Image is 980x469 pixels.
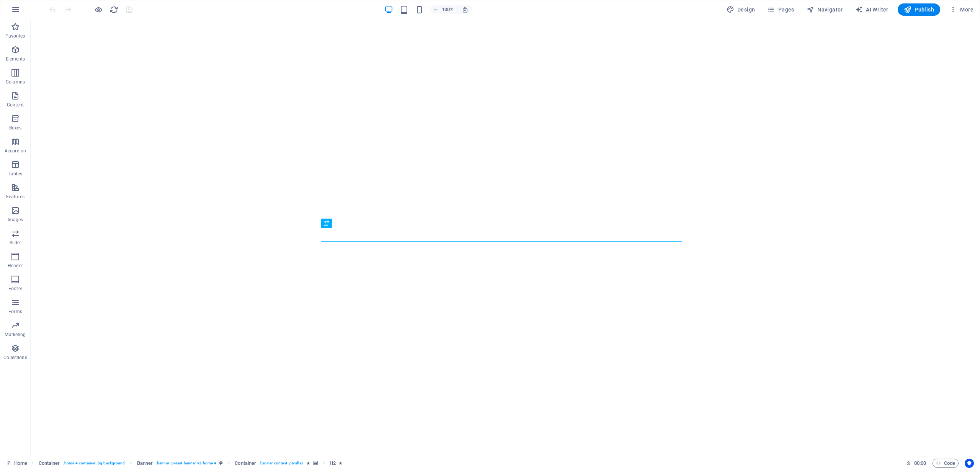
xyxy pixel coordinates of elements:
p: Slider [10,240,21,246]
button: Navigator [804,3,846,16]
span: Publish [904,6,934,13]
i: Reload page [109,5,118,14]
i: Element contains an animation [339,461,342,465]
button: Publish [898,3,940,16]
span: Click to select. Double-click to edit [39,459,60,468]
p: Elements [6,56,25,62]
span: : [920,460,921,466]
p: Boxes [9,125,22,131]
button: Pages [764,3,797,16]
p: Tables [8,171,22,177]
i: This element is a customizable preset [219,461,223,465]
i: Element contains an animation [307,461,310,465]
p: Forms [8,309,22,315]
p: Features [6,194,24,200]
button: Code [933,459,959,468]
button: reload [109,5,118,14]
span: Navigator [807,6,843,13]
span: Click to select. Double-click to edit [330,459,336,468]
button: AI Writer [852,3,892,16]
span: Code [936,459,955,468]
p: Accordion [5,148,26,154]
p: Header [8,263,23,269]
i: On resize automatically adjust zoom level to fit chosen device. [462,6,469,13]
p: Footer [8,286,22,292]
button: Design [724,3,758,16]
p: Content [7,102,24,108]
span: Click to select. Double-click to edit [137,459,153,468]
p: Collections [3,355,27,361]
span: More [949,6,973,13]
p: Images [8,217,23,223]
p: Marketing [5,332,26,338]
p: Columns [6,79,25,85]
button: More [946,3,977,16]
button: Click here to leave preview mode and continue editing [94,5,103,14]
button: 100% [430,5,457,14]
h6: 100% [442,5,454,14]
span: 00 00 [914,459,926,468]
div: Design (Ctrl+Alt+Y) [724,3,758,16]
nav: breadcrumb [39,459,343,468]
button: Usercentrics [965,459,974,468]
p: Favorites [5,33,25,39]
span: Click to select. Double-click to edit [235,459,256,468]
a: Click to cancel selection. Double-click to open Pages [6,459,27,468]
h6: Session time [906,459,926,468]
span: Design [727,6,755,13]
span: . banner-content .parallax [259,459,303,468]
span: . home-4-container .bg-background [63,459,125,468]
span: AI Writer [855,6,889,13]
span: . banner .preset-banner-v3-home-4 [156,459,216,468]
i: This element contains a background [313,461,318,465]
span: Pages [767,6,794,13]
